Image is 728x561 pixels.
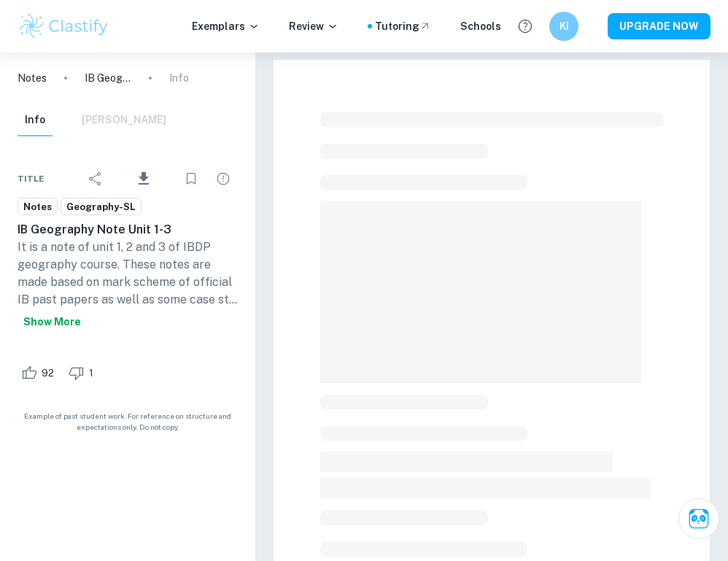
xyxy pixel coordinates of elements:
[18,200,57,214] span: Notes
[177,164,206,193] div: Bookmark
[65,361,101,384] div: Dislike
[18,239,238,335] p: It is a note of unit 1, 2 and 3 of IBDP geography course. These notes are made based on mark sche...
[18,361,62,384] div: Like
[192,18,260,34] p: Exemplars
[608,13,710,39] button: UPGRADE NOW
[113,160,174,198] div: Download
[556,18,573,34] h6: KI
[460,18,501,34] a: Schools
[81,366,101,381] span: 1
[18,70,47,86] a: Notes
[85,70,131,86] p: IB Geography Note Unit 1-3
[18,12,110,41] img: Clastify logo
[34,366,62,381] span: 92
[81,164,110,193] div: Share
[289,18,338,34] p: Review
[169,70,189,86] p: Info
[549,12,578,41] button: KI
[18,198,58,216] a: Notes
[513,14,538,39] button: Help and Feedback
[209,164,238,193] div: Report issue
[18,104,53,136] button: Info
[18,309,87,335] button: Show more
[61,200,141,214] span: Geography-SL
[18,172,44,185] span: Title
[18,221,238,239] h6: IB Geography Note Unit 1-3
[375,18,431,34] a: Tutoring
[18,411,238,433] span: Example of past student work. For reference on structure and expectations only. Do not copy.
[678,498,719,539] button: Ask Clai
[61,198,142,216] a: Geography-SL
